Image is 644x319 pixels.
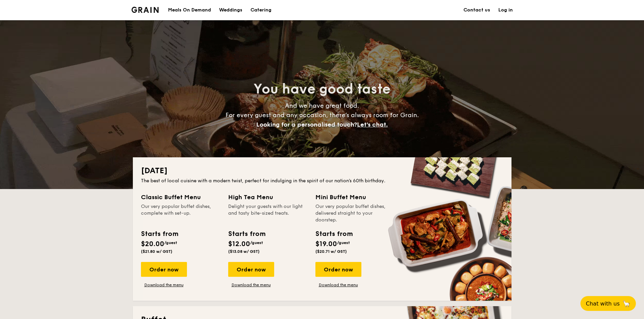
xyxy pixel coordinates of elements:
[141,262,187,277] div: Order now
[228,192,307,202] div: High Tea Menu
[622,300,630,308] span: 🦙
[141,192,220,202] div: Classic Buffet Menu
[315,249,347,254] span: ($20.71 w/ GST)
[228,249,260,254] span: ($13.08 w/ GST)
[141,249,172,254] span: ($21.80 w/ GST)
[337,240,350,245] span: /guest
[228,262,274,277] div: Order now
[256,121,357,128] span: Looking for a personalised touch?
[580,296,636,311] button: Chat with us🦙
[141,282,187,288] a: Download the menu
[250,240,263,245] span: /guest
[315,262,361,277] div: Order now
[228,203,307,223] div: Delight your guests with our light and tasty bite-sized treats.
[141,165,503,176] h2: [DATE]
[225,102,419,128] span: And we have great food. For every guest and any occasion, there’s always room for Grain.
[141,178,503,184] div: The best of local cuisine with a modern twist, perfect for indulging in the spirit of our nation’...
[141,229,178,239] div: Starts from
[228,240,250,248] span: $12.00
[315,240,337,248] span: $19.00
[228,282,274,288] a: Download the menu
[315,192,395,202] div: Mini Buffet Menu
[141,203,220,223] div: Our very popular buffet dishes, complete with set-up.
[254,81,390,97] span: You have good taste
[357,121,388,128] span: Let's chat.
[228,229,265,239] div: Starts from
[141,240,164,248] span: $20.00
[586,300,620,307] span: Chat with us
[315,229,352,239] div: Starts from
[315,203,395,223] div: Our very popular buffet dishes, delivered straight to your doorstep.
[315,282,361,288] a: Download the menu
[164,240,177,245] span: /guest
[132,7,159,13] img: Grain
[132,7,159,13] a: Logotype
